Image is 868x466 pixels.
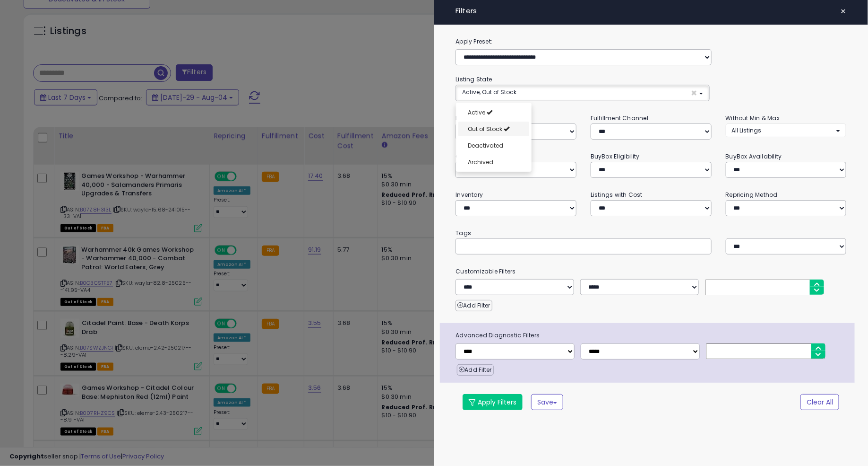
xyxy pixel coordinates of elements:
[591,152,640,160] small: BuyBox Eligibility
[591,191,643,199] small: Listings with Cost
[591,114,648,122] small: Fulfillment Channel
[468,108,485,116] span: Active
[448,36,853,47] label: Apply Preset:
[448,330,855,341] span: Advanced Diagnostic Filters
[726,152,782,160] small: BuyBox Availability
[456,85,709,101] button: Active, Out of Stock ×
[691,88,697,98] span: ×
[726,123,847,137] button: All Listings
[726,114,780,122] small: Without Min & Max
[455,7,846,15] h4: Filters
[840,5,846,18] span: ×
[732,126,762,134] span: All Listings
[800,394,839,410] button: Clear All
[531,394,563,410] button: Save
[468,141,503,149] span: Deactivated
[455,75,492,83] small: Listing State
[455,191,483,199] small: Inventory
[468,158,493,166] span: Archived
[468,125,502,133] span: Out of Stock
[463,394,523,410] button: Apply Filters
[448,228,853,238] small: Tags
[726,191,778,199] small: Repricing Method
[457,364,493,376] button: Add Filter
[462,88,516,96] span: Active, Out of Stock
[455,114,484,122] small: Repricing
[836,5,850,18] button: ×
[455,300,492,311] button: Add Filter
[448,266,853,277] small: Customizable Filters
[455,152,511,160] small: Current Listed Price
